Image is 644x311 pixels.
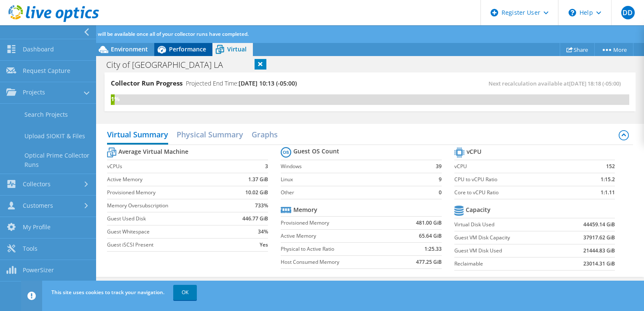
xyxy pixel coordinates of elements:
[488,80,625,87] span: Next recalculation available at
[107,126,168,145] h2: Virtual Summary
[454,260,560,268] label: Reclaimable
[102,60,236,70] h1: City of [GEOGRAPHIC_DATA] LA
[416,258,442,266] b: 477.25 GiB
[606,162,615,171] b: 152
[560,43,595,56] a: Share
[239,79,297,87] span: [DATE] 10:13 (-05:00)
[169,45,206,53] span: Performance
[416,219,442,227] b: 481.00 GiB
[242,214,268,223] b: 446.77 GiB
[454,220,560,229] label: Virtual Disk Used
[186,79,297,88] h4: Projected End Time:
[454,188,579,197] label: Core to vCPU Ratio
[583,220,615,229] b: 44459.14 GiB
[111,45,148,53] span: Environment
[173,285,197,300] a: OK
[454,247,560,255] label: Guest VM Disk Used
[594,43,633,56] a: More
[107,188,229,197] label: Provisioned Memory
[601,188,615,197] b: 1:1.11
[569,80,621,87] span: [DATE] 18:18 (-05:00)
[281,175,427,184] label: Linux
[260,241,268,249] b: Yes
[281,258,395,266] label: Host Consumed Memory
[439,188,442,197] b: 0
[601,175,615,184] b: 1:15.2
[436,162,442,171] b: 39
[177,126,243,143] h2: Physical Summary
[424,245,442,253] b: 1:25.33
[107,175,229,184] label: Active Memory
[281,219,395,227] label: Provisioned Memory
[252,126,278,143] h2: Graphs
[281,188,427,197] label: Other
[419,232,442,240] b: 65.64 GiB
[466,206,491,214] b: Capacity
[583,260,615,268] b: 23014.31 GiB
[293,147,339,155] b: Guest OS Count
[439,175,442,184] b: 9
[111,94,115,104] div: 1%
[281,162,427,171] label: Windows
[281,245,395,253] label: Physical to Active Ratio
[107,241,229,249] label: Guest iSCSI Present
[454,175,579,184] label: CPU to vCPU Ratio
[107,162,229,171] label: vCPUs
[255,201,268,210] b: 733%
[569,9,576,16] svg: \n
[265,162,268,171] b: 3
[245,188,268,197] b: 10.02 GiB
[107,228,229,236] label: Guest Whitespace
[454,162,579,171] label: vCPU
[621,6,635,19] span: DD
[51,30,249,38] span: Additional analysis will be available once all of your collector runs have completed.
[467,147,481,156] b: vCPU
[51,289,164,296] span: This site uses cookies to track your navigation.
[454,233,560,242] label: Guest VM Disk Capacity
[583,233,615,242] b: 37917.62 GiB
[107,201,229,210] label: Memory Oversubscription
[281,232,395,240] label: Active Memory
[227,45,247,53] span: Virtual
[293,206,317,214] b: Memory
[118,147,188,156] b: Average Virtual Machine
[583,247,615,255] b: 21444.83 GiB
[107,214,229,223] label: Guest Used Disk
[248,175,268,184] b: 1.37 GiB
[258,228,268,236] b: 34%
